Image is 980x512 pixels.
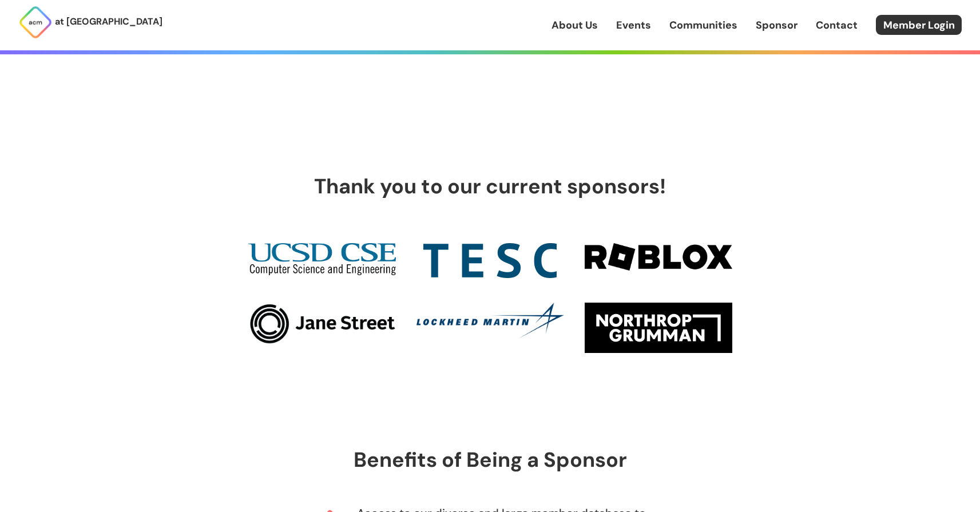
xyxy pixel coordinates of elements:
img: CSE [248,243,396,275]
img: Lockheed Martin [416,303,564,338]
a: Sponsor [756,18,798,33]
a: Communities [669,18,737,33]
h1: Benefits of Being a Sponsor [354,449,627,471]
img: Roblox [585,243,732,271]
a: About Us [552,18,598,33]
a: at [GEOGRAPHIC_DATA] [18,5,162,39]
a: Contact [816,18,858,33]
a: Member Login [876,15,962,35]
img: ACM Logo [18,5,53,39]
img: Northrop Grumman [585,303,732,353]
img: Jane Street [248,303,396,344]
h1: Thank you to our current sponsors! [291,175,689,198]
p: at [GEOGRAPHIC_DATA] [55,14,162,29]
img: TESC [423,243,557,278]
a: Events [616,18,651,33]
